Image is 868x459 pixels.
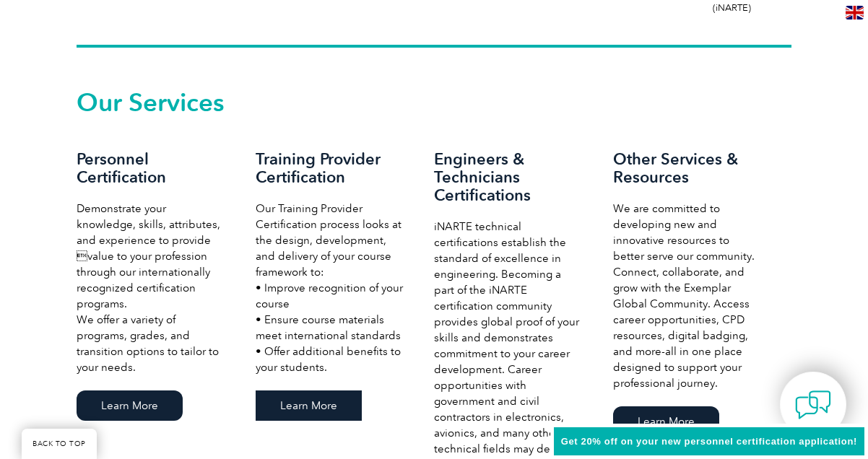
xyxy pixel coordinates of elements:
h3: Engineers & Technicians Certifications [434,150,584,204]
h3: Personnel Certification [77,150,227,186]
p: Our Training Provider Certification process looks at the design, development, and delivery of you... [256,201,406,375]
a: Learn More [613,406,719,437]
p: We are committed to developing new and innovative resources to better serve our community. Connec... [613,201,763,391]
img: en [846,6,864,19]
a: BACK TO TOP [22,429,97,459]
p: Demonstrate your knowledge, skills, attributes, and experience to provide value to your professi... [77,201,227,375]
h2: Our Services [77,91,791,114]
h3: Other Services & Resources [613,150,763,186]
a: Learn More [256,390,362,421]
img: contact-chat.png [795,387,831,423]
span: Get 20% off on your new personnel certification application! [561,436,857,447]
h3: Training Provider Certification [256,150,406,186]
a: Learn More [77,390,183,421]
